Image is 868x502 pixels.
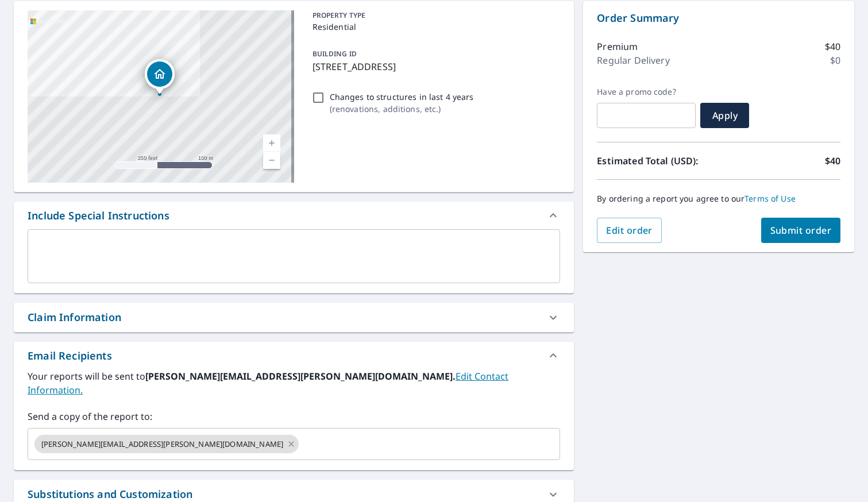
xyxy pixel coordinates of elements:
a: Current Level 17, Zoom In [263,134,280,152]
p: Premium [597,40,638,53]
p: Changes to structures in last 4 years [330,91,474,103]
div: Email Recipients [14,342,574,369]
div: [PERSON_NAME][EMAIL_ADDRESS][PERSON_NAME][DOMAIN_NAME] [34,435,299,453]
span: Apply [709,109,740,122]
label: Have a promo code? [597,87,696,97]
p: Regular Delivery [597,53,669,67]
b: [PERSON_NAME][EMAIL_ADDRESS][PERSON_NAME][DOMAIN_NAME]. [145,370,456,383]
a: Terms of Use [744,193,796,204]
p: Order Summary [597,10,840,26]
span: Edit order [606,224,653,237]
a: Current Level 17, Zoom Out [263,152,280,169]
p: Estimated Total (USD): [597,154,719,168]
span: [PERSON_NAME][EMAIL_ADDRESS][PERSON_NAME][DOMAIN_NAME] [34,439,290,450]
p: $40 [825,40,840,53]
span: Submit order [770,224,832,237]
p: BUILDING ID [313,49,357,59]
div: Claim Information [28,310,121,325]
label: Send a copy of the report to: [28,410,560,423]
p: By ordering a report you agree to our [597,194,840,204]
p: PROPERTY TYPE [313,10,556,21]
p: Residential [313,21,556,33]
div: Substitutions and Customization [28,486,192,502]
div: Email Recipients [28,348,112,364]
p: $0 [830,53,840,67]
button: Edit order [597,218,662,243]
p: ( renovations, additions, etc. ) [330,103,474,115]
button: Apply [700,103,749,128]
div: Claim Information [14,303,574,332]
div: Include Special Instructions [14,202,574,229]
label: Your reports will be sent to [28,369,560,397]
p: [STREET_ADDRESS] [313,60,556,74]
div: Dropped pin, building 1, Residential property, 15840 State Road 50 Lot 67 Clermont, FL 34711 [145,59,175,95]
p: $40 [825,154,840,168]
button: Submit order [761,218,841,243]
div: Include Special Instructions [28,208,169,223]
